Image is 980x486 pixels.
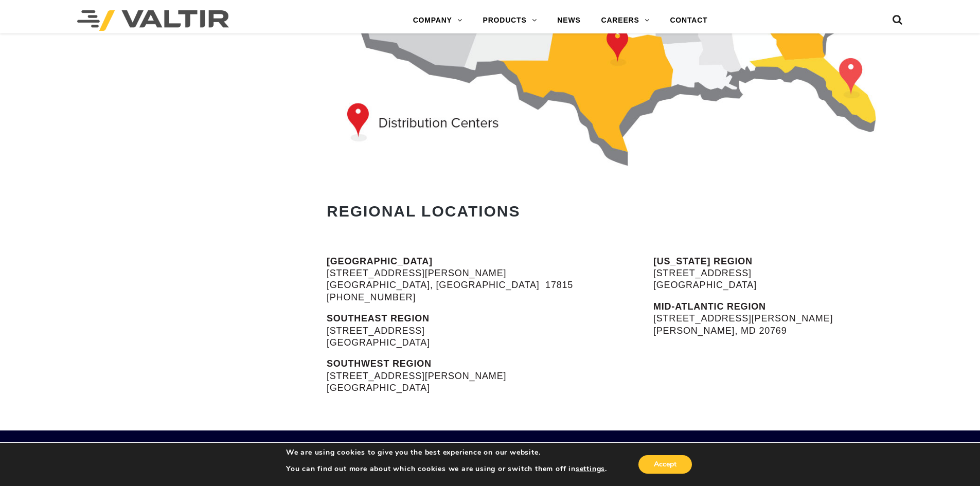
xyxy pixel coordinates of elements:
a: COMPANY [403,10,473,31]
strong: [US_STATE] REGION [653,256,753,266]
img: Valtir [77,10,229,31]
p: [STREET_ADDRESS] [GEOGRAPHIC_DATA] [653,256,980,292]
a: NEWS [547,10,591,31]
a: CAREERS [591,10,660,31]
strong: SOUTHEAST REGION [327,313,430,323]
a: CONTACT [660,10,718,31]
p: [STREET_ADDRESS] [GEOGRAPHIC_DATA] [327,313,602,349]
p: [STREET_ADDRESS][PERSON_NAME] [PERSON_NAME], MD 20769 [653,301,980,337]
strong: [GEOGRAPHIC_DATA] [327,256,433,266]
p: [STREET_ADDRESS][PERSON_NAME] [GEOGRAPHIC_DATA] [327,358,602,394]
p: You can find out more about which cookies we are using or switch them off in . [286,464,607,474]
p: We are using cookies to give you the best experience on our website. [286,448,607,457]
button: settings [576,464,605,474]
p: [STREET_ADDRESS][PERSON_NAME] [GEOGRAPHIC_DATA], [GEOGRAPHIC_DATA] 17815 [PHONE_NUMBER] [327,256,602,304]
strong: REGIONAL LOCATIONS [327,203,521,220]
strong: SOUTHWEST REGION [327,358,432,369]
a: PRODUCTS [473,10,547,31]
strong: MID-ATLANTIC REGION [653,301,766,312]
button: Accept [638,455,692,474]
